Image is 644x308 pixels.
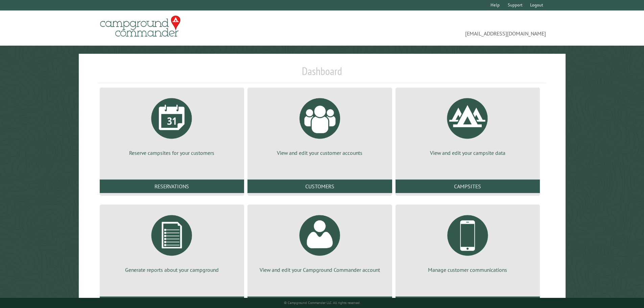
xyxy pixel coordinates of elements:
[322,19,546,38] span: [EMAIL_ADDRESS][DOMAIN_NAME]
[404,210,532,274] a: Manage customer communications
[247,180,392,193] a: Customers
[256,149,384,157] p: View and edit your customer accounts
[256,210,384,274] a: View and edit your Campground Commander account
[108,266,236,274] p: Generate reports about your campground
[404,93,532,157] a: View and edit your campsite data
[108,210,236,274] a: Generate reports about your campground
[108,149,236,157] p: Reserve campsites for your customers
[100,180,244,193] a: Reservations
[404,266,532,274] p: Manage customer communications
[396,180,540,193] a: Campsites
[404,149,532,157] p: View and edit your campsite data
[98,65,546,83] h1: Dashboard
[98,13,183,40] img: Campground Commander
[256,266,384,274] p: View and edit your Campground Commander account
[256,93,384,157] a: View and edit your customer accounts
[108,93,236,157] a: Reserve campsites for your customers
[284,301,360,305] small: © Campground Commander LLC. All rights reserved.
